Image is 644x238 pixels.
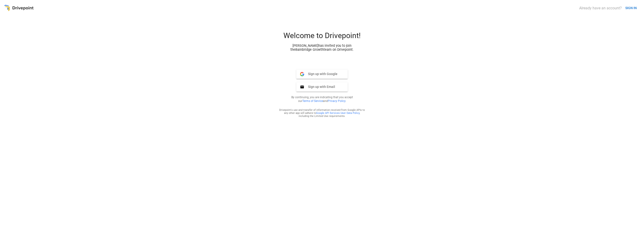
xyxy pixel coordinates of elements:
[302,99,323,103] a: Terms of Service
[296,82,348,92] button: Sign up with Email
[296,69,348,79] button: Sign up with Google
[623,4,639,12] button: SIGN IN
[285,95,359,103] p: By continuing, you are indicating that you accept our and .
[579,6,622,10] div: Already have an account?
[304,85,335,89] span: Sign up with Email
[328,99,345,103] a: Privacy Policy
[288,44,356,52] div: [PERSON_NAME] has invited you to join the Bainbridge Growth team on Drivepoint.
[279,108,365,118] div: Drivepoint's use and transfer of information received from Google APIs to any other app will adhe...
[304,72,337,76] span: Sign up with Google
[266,31,378,44] div: Welcome to Drivepoint!
[316,112,359,115] a: Google API Services User Data Policy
